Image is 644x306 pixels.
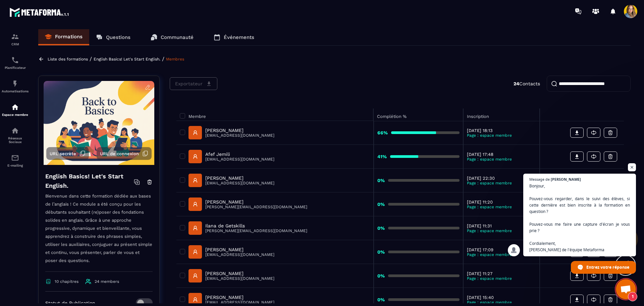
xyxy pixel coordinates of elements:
[2,89,29,93] p: Automatisations
[38,29,89,45] a: Formations
[2,149,29,172] a: emailemailE-mailing
[2,42,29,46] p: CRM
[189,150,274,163] a: Afef Jemili[EMAIL_ADDRESS][DOMAIN_NAME]
[11,127,19,135] img: social-network
[189,245,274,259] a: [PERSON_NAME][EMAIL_ADDRESS][DOMAIN_NAME]
[2,98,29,122] a: automationsautomationsEspace membre
[551,177,581,181] span: [PERSON_NAME]
[205,181,274,185] p: [EMAIL_ADDRESS][DOMAIN_NAME]
[224,34,254,40] p: Événements
[467,276,536,281] p: Page : espace membre
[2,51,29,75] a: schedulerschedulerPlanificateur
[189,198,307,211] a: [PERSON_NAME][PERSON_NAME][EMAIL_ADDRESS][DOMAIN_NAME]
[2,164,29,167] p: E-mailing
[205,300,274,305] p: [EMAIL_ADDRESS][DOMAIN_NAME]
[467,200,536,205] p: [DATE] 11:20
[207,29,261,45] a: Événements
[94,57,160,61] a: English Basics! Let's Start English.
[95,279,119,284] span: 24 members
[467,252,536,257] p: Page : espace membre
[100,151,139,156] span: URL de connexion
[166,57,184,61] a: Membres
[205,133,274,138] p: [EMAIL_ADDRESS][DOMAIN_NAME]
[11,33,19,41] img: formation
[514,81,540,86] p: Contacts
[463,108,540,121] th: Inscription
[467,205,536,209] p: Page : espace membre
[205,276,274,281] p: [EMAIL_ADDRESS][DOMAIN_NAME]
[377,154,387,159] strong: 41%
[205,157,274,162] p: [EMAIL_ADDRESS][DOMAIN_NAME]
[514,81,519,86] strong: 24
[467,152,536,157] p: [DATE] 17:48
[50,151,76,156] span: URL secrète
[205,295,274,300] p: [PERSON_NAME]
[55,279,78,284] span: 10 chapitres
[377,225,385,231] strong: 0%
[45,172,134,190] h4: English Basics! Let's Start English.
[55,34,83,40] p: Formations
[2,122,29,149] a: social-networksocial-networkRéseaux Sociaux
[377,202,385,207] strong: 0%
[616,279,636,299] div: Ouvrir le chat
[2,28,29,51] a: formationformationCRM
[205,247,274,252] p: [PERSON_NAME]
[205,151,274,157] p: Afef Jemili
[205,128,274,133] p: [PERSON_NAME]
[467,228,536,233] p: Page : espace membre
[467,223,536,228] p: [DATE] 11:31
[377,178,385,183] strong: 0%
[11,80,19,88] img: automations
[89,29,137,45] a: Questions
[467,157,536,162] p: Page : espace membre
[377,249,385,255] strong: 0%
[377,130,388,135] strong: 66%
[377,273,385,278] strong: 0%
[162,56,164,62] span: /
[48,57,88,61] a: Liste des formations
[2,113,29,117] p: Espace membre
[189,174,274,187] a: [PERSON_NAME][EMAIL_ADDRESS][DOMAIN_NAME]
[377,297,385,302] strong: 0%
[189,269,274,282] a: [PERSON_NAME][EMAIL_ADDRESS][DOMAIN_NAME]
[467,181,536,185] p: Page : espace membre
[205,271,274,276] p: [PERSON_NAME]
[205,205,307,209] p: [PERSON_NAME][EMAIL_ADDRESS][DOMAIN_NAME]
[106,34,130,40] p: Questions
[189,126,274,139] a: [PERSON_NAME][EMAIL_ADDRESS][DOMAIN_NAME]
[176,108,374,121] th: Membre
[2,136,29,144] p: Réseaux Sociaux
[189,221,307,235] a: Ilana de Getskills[PERSON_NAME][EMAIL_ADDRESS][DOMAIN_NAME]
[467,247,536,252] p: [DATE] 17:09
[9,6,70,18] img: logo
[11,103,19,111] img: automations
[467,271,536,276] p: [DATE] 11:27
[2,75,29,98] a: automationsautomationsAutomatisations
[205,228,307,233] p: [PERSON_NAME][EMAIL_ADDRESS][DOMAIN_NAME]
[467,176,536,181] p: [DATE] 22:30
[467,128,536,133] p: [DATE] 18:13
[205,252,274,257] p: [EMAIL_ADDRESS][DOMAIN_NAME]
[11,56,19,64] img: scheduler
[467,133,536,138] p: Page : espace membre
[46,147,89,160] button: URL secrète
[161,34,194,40] p: Communauté
[205,199,307,205] p: [PERSON_NAME]
[11,154,19,162] img: email
[97,147,152,160] button: URL de connexion
[2,66,29,70] p: Planificateur
[44,81,154,165] img: background
[205,175,274,181] p: [PERSON_NAME]
[529,183,630,253] span: Bonjour, Pouvez-vous regarder, dans le suivi des élèves, si cette dernière est bien inscrite à la...
[90,56,92,62] span: /
[529,177,550,181] span: Message de
[205,223,307,228] p: Ilana de Getskills
[628,292,637,301] span: 1
[467,300,536,305] p: Page : espace membre
[467,295,536,300] p: [DATE] 15:40
[45,300,95,306] p: Statut de Publication
[144,29,200,45] a: Communauté
[45,192,153,272] p: Bienvenue dans cette formation dédiée aux bases de l’anglais ! Ce module a été conçu pour les déb...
